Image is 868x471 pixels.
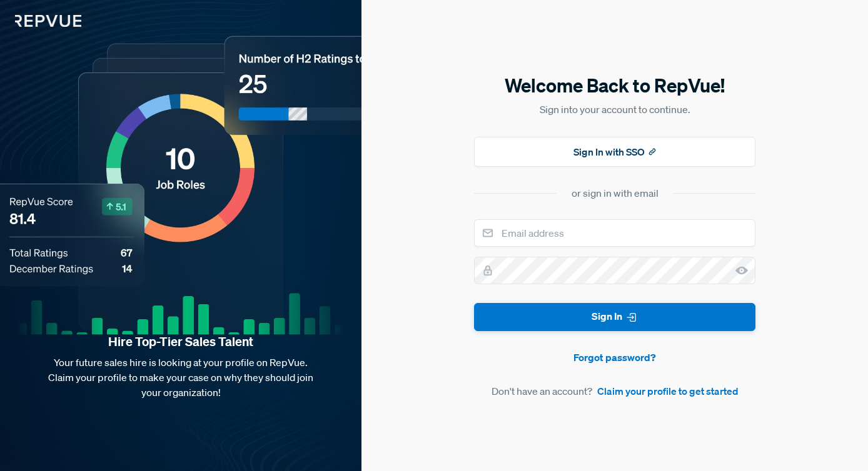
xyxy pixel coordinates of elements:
[474,72,755,99] h5: Welcome Back to RepVue!
[597,384,739,399] a: Claim your profile to get started
[20,334,341,350] strong: Hire Top-Tier Sales Talent
[474,350,755,365] a: Forgot password?
[474,384,755,399] article: Don't have an account?
[20,355,341,400] p: Your future sales hire is looking at your profile on RepVue. Claim your profile to make your case...
[474,137,755,167] button: Sign In with SSO
[474,219,755,247] input: Email address
[474,102,755,117] p: Sign into your account to continue.
[474,303,755,331] button: Sign In
[572,186,659,201] div: or sign in with email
